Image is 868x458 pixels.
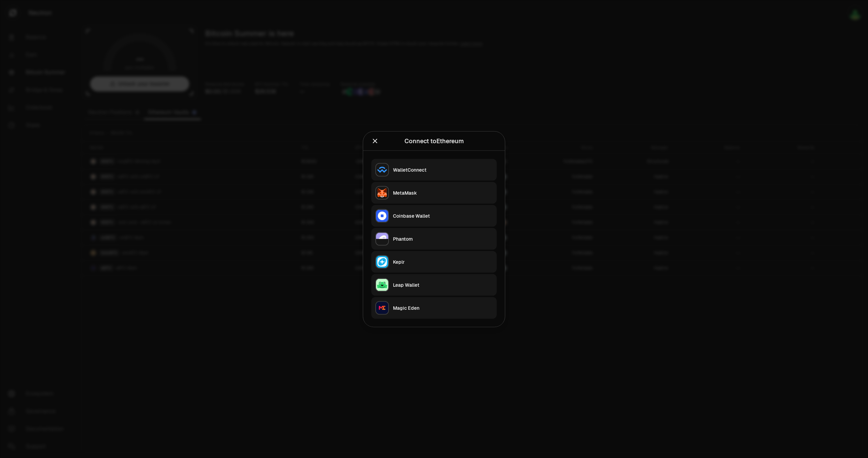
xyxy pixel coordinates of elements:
img: Coinbase Wallet [376,210,388,222]
img: WalletConnect [376,163,388,176]
img: Keplr [376,256,388,268]
img: Leap Wallet [376,279,388,291]
div: Coinbase Wallet [393,212,493,219]
div: WalletConnect [393,166,493,173]
img: Phantom [376,233,388,245]
div: Connect to Ethereum [405,136,464,146]
img: Magic Eden [376,302,388,314]
img: MetaMask [376,187,388,199]
button: Coinbase WalletCoinbase Wallet [371,205,497,226]
button: PhantomPhantom [371,228,497,249]
button: Leap WalletLeap Wallet [371,274,497,296]
button: KeplrKeplr [371,251,497,272]
button: Magic EdenMagic Eden [371,297,497,319]
div: Phantom [393,235,493,242]
div: Magic Eden [393,304,493,311]
div: Leap Wallet [393,281,493,288]
button: MetaMaskMetaMask [371,182,497,203]
button: WalletConnectWalletConnect [371,159,497,180]
button: Close [371,136,379,146]
div: MetaMask [393,189,493,196]
div: Keplr [393,258,493,265]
